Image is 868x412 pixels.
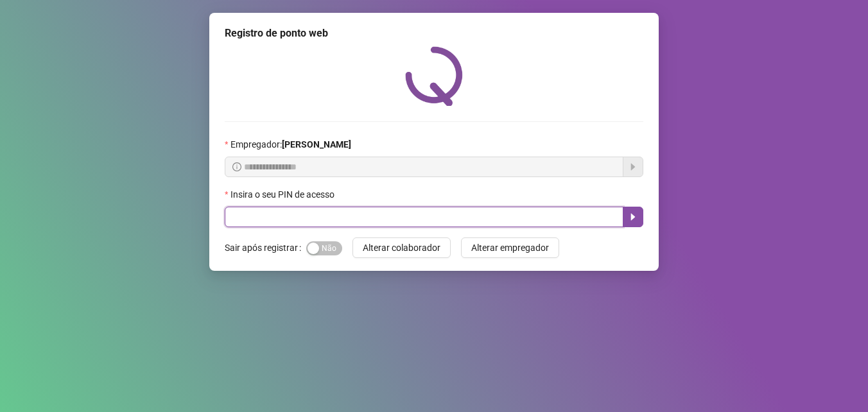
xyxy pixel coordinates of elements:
[405,46,463,106] img: QRPoint
[471,241,549,255] span: Alterar empregador
[628,212,638,222] span: caret-right
[225,26,643,41] div: Registro de ponto web
[225,237,306,258] label: Sair após registrar
[230,137,351,151] span: Empregador :
[232,162,241,171] span: info-circle
[461,237,559,258] button: Alterar empregador
[282,139,351,150] strong: [PERSON_NAME]
[363,241,440,255] span: Alterar colaborador
[352,237,451,258] button: Alterar colaborador
[225,187,343,202] label: Insira o seu PIN de acesso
